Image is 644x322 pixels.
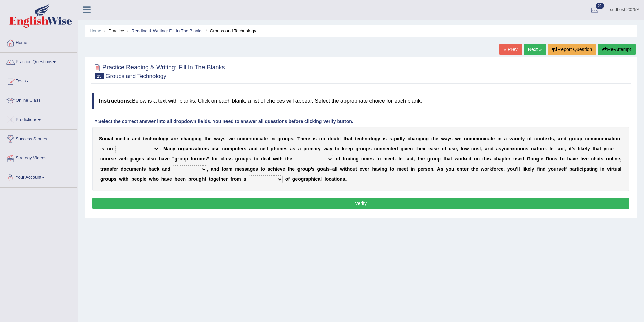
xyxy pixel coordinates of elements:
b: d [122,136,125,141]
b: t [264,136,265,141]
b: r [358,146,360,151]
b: y [220,136,223,141]
b: r [242,146,244,151]
b: n [107,146,110,151]
b: a [314,146,316,151]
b: y [318,146,321,151]
b: h [362,136,365,141]
a: Success Stories [0,130,77,147]
a: Tests [0,72,77,89]
b: e [303,136,306,141]
b: h [150,136,153,141]
b: a [218,136,220,141]
b: c [585,136,588,141]
b: a [488,136,491,141]
b: t [351,136,352,141]
b: p [232,146,235,151]
b: a [348,136,351,141]
b: o [110,146,113,151]
a: « Prev [499,44,522,55]
b: c [408,136,410,141]
b: c [258,136,261,141]
b: t [550,136,551,141]
b: s [291,136,293,141]
b: g [277,136,280,141]
b: y [166,136,168,141]
a: Home [90,28,101,33]
b: h [345,136,348,141]
b: w [441,136,445,141]
b: s [450,136,453,141]
b: i [397,136,398,141]
b: m [116,136,120,141]
b: r [424,146,426,151]
b: g [375,136,378,141]
b: r [280,136,282,141]
b: n [365,136,368,141]
b: o [574,136,577,141]
b: f [445,146,446,151]
b: n [423,136,426,141]
b: w [465,146,469,151]
b: r [173,136,175,141]
b: n [196,136,199,141]
b: i [108,136,109,141]
b: n [481,136,484,141]
b: o [360,146,363,151]
b: d [328,136,331,141]
b: n [383,146,386,151]
b: y [447,136,450,141]
b: a [413,136,416,141]
b: n [170,146,173,151]
b: m [228,146,232,151]
b: w [214,136,218,141]
b: e [308,136,310,141]
b: n [153,136,156,141]
a: Practice Questions [0,53,77,70]
b: m [595,136,599,141]
b: a [132,136,135,141]
b: n [540,136,543,141]
b: z [192,146,195,151]
b: g [401,146,404,151]
b: t [415,146,417,151]
b: v [509,136,512,141]
b: p [350,146,353,151]
b: a [445,136,447,141]
b: h [206,136,209,141]
b: u [235,146,238,151]
b: t [491,136,492,141]
b: c [464,136,467,141]
b: i [270,136,272,141]
b: . [293,136,295,141]
b: a [109,136,112,141]
b: o [178,146,181,151]
b: w [228,136,232,141]
b: a [171,136,174,141]
b: s [452,146,454,151]
b: a [327,146,330,151]
b: a [298,146,301,151]
b: e [428,146,431,151]
b: o [156,136,159,141]
b: g [163,136,166,141]
b: d [395,146,398,151]
b: u [478,136,481,141]
b: s [206,146,209,151]
b: i [195,136,196,141]
span: 15 [95,73,104,79]
b: o [527,136,530,141]
b: t [391,146,392,151]
b: e [209,136,212,141]
b: n [410,146,413,151]
b: f [530,136,532,141]
b: s [551,136,554,141]
b: e [392,146,395,151]
b: n [189,136,192,141]
b: l [159,136,160,141]
b: t [205,136,206,141]
b: o [467,136,470,141]
a: Strategy Videos [0,149,77,166]
b: e [345,146,348,151]
b: m [309,146,313,151]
